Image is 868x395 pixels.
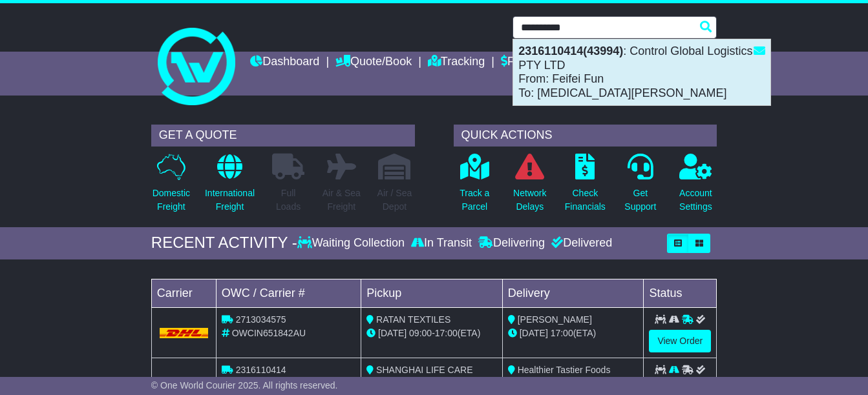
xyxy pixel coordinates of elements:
[272,187,304,214] p: Full Loads
[428,52,485,74] a: Tracking
[378,328,407,338] span: [DATE]
[216,279,361,307] td: OWC / Carrier #
[160,328,208,338] img: DHL.png
[408,236,475,250] div: In Transit
[565,187,606,214] p: Check Financials
[361,279,503,307] td: Pickup
[152,153,191,221] a: DomesticFreight
[205,187,255,214] p: International Freight
[679,187,712,214] p: Account Settings
[335,52,412,74] a: Quote/Book
[679,153,713,221] a: AccountSettings
[513,153,547,221] a: NetworkDelays
[236,365,286,375] span: 2316110414
[409,328,432,338] span: 09:00
[520,328,548,338] span: [DATE]
[460,187,489,214] p: Track a Parcel
[366,327,497,340] div: - (ETA)
[644,279,717,307] td: Status
[153,187,190,214] p: Domestic Freight
[513,187,546,214] p: Network Delays
[250,52,319,74] a: Dashboard
[624,153,657,221] a: GetSupport
[151,279,216,307] td: Carrier
[518,314,592,325] span: [PERSON_NAME]
[548,236,612,250] div: Delivered
[551,328,573,338] span: 17:00
[151,125,415,147] div: GET A QUOTE
[297,236,408,250] div: Waiting Collection
[376,314,450,325] span: RATAN TEXTILES
[323,187,361,214] p: Air & Sea Freight
[377,187,412,214] p: Air / Sea Depot
[564,153,606,221] a: CheckFinancials
[624,187,656,214] p: Get Support
[151,380,338,390] span: © One World Courier 2025. All rights reserved.
[435,328,458,338] span: 17:00
[518,365,611,375] span: Healthier Tastier Foods
[236,314,286,325] span: 2713034575
[232,328,306,338] span: OWCIN651842AU
[454,125,717,147] div: QUICK ACTIONS
[518,45,623,57] strong: 2316110414(43994)
[501,52,560,74] a: Financials
[502,279,644,307] td: Delivery
[475,236,548,250] div: Delivering
[513,39,770,105] div: : Control Global Logistics PTY LTD From: Feifei Fun To: [MEDICAL_DATA][PERSON_NAME]
[508,327,639,340] div: (ETA)
[649,330,711,352] a: View Order
[459,153,490,221] a: Track aParcel
[204,153,255,221] a: InternationalFreight
[366,365,472,389] span: SHANGHAI LIFE CARE FOOD CO.,LTD
[151,234,297,252] div: RECENT ACTIVITY -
